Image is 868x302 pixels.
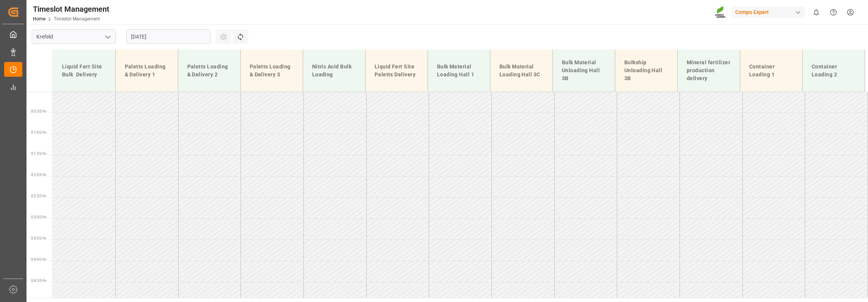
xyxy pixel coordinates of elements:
[33,3,109,15] div: Timeslot Management
[31,236,47,240] span: 03:30 Hr
[808,4,825,21] button: show 0 new notifications
[31,257,47,262] span: 04:00 Hr
[31,194,47,198] span: 02:30 Hr
[809,60,859,82] div: Container Loading 2
[825,4,842,21] button: Help Center
[32,29,116,44] input: Type to search/select
[31,152,47,156] span: 01:30 Hr
[715,6,727,19] img: Screenshot%202023-09-29%20at%2010.02.21.png_1712312052.png
[746,60,796,82] div: Container Loading 1
[31,279,47,283] span: 04:30 Hr
[31,130,47,135] span: 01:00 Hr
[434,60,484,82] div: Bulk Material Loading Hall 1
[559,56,609,85] div: Bulk Material Unloading Hall 3B
[247,60,297,82] div: Paletts Loading & Delivery 3
[621,56,671,85] div: Bulkship Unloading Hall 3B
[31,215,47,219] span: 03:00 Hr
[496,60,546,82] div: Bulk Material Loading Hall 3C
[732,7,805,18] div: Compo Expert
[31,173,47,177] span: 02:00 Hr
[31,109,47,113] span: 00:30 Hr
[33,16,45,22] a: Home
[684,56,734,85] div: Mineral fertilizer production delivery
[184,60,234,82] div: Paletts Loading & Delivery 2
[59,60,109,82] div: Liquid Fert Site Bulk Delivery
[102,31,113,43] button: open menu
[732,5,808,19] button: Compo Expert
[126,29,210,44] input: DD.MM.YYYY
[372,60,422,82] div: Liquid Fert Site Paletts Delivery
[122,60,172,82] div: Paletts Loading & Delivery 1
[309,60,359,82] div: Nitric Acid Bulk Loading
